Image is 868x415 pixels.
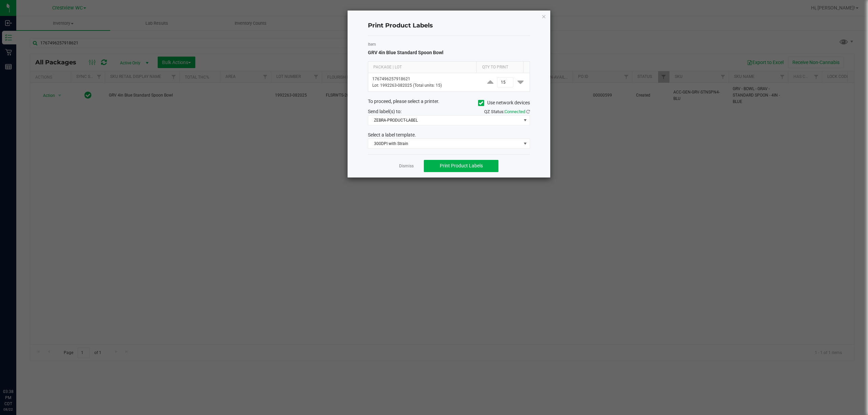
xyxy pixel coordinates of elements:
[368,139,521,148] span: 300DPI with Strain
[363,98,535,108] div: To proceed, please select a printer.
[505,109,525,114] span: Connected
[476,62,523,73] th: Qty to Print
[372,82,477,89] p: Lot: 1992263-082025 (Total units: 15)
[424,160,498,172] button: Print Product Labels
[372,76,477,82] p: 1767496257918621
[368,50,443,55] span: GRV 4in Blue Standard Spoon Bowl
[484,109,530,114] span: QZ Status:
[440,163,483,168] span: Print Product Labels
[368,41,530,47] label: Item
[368,21,530,30] h4: Print Product Labels
[399,163,414,169] a: Dismiss
[363,131,535,139] div: Select a label template.
[368,62,477,73] th: Package | Lot
[7,361,27,381] iframe: Resource center
[478,99,530,106] label: Use network devices
[368,109,401,114] span: Send label(s) to:
[368,116,521,125] span: ZEBRA-PRODUCT-LABEL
